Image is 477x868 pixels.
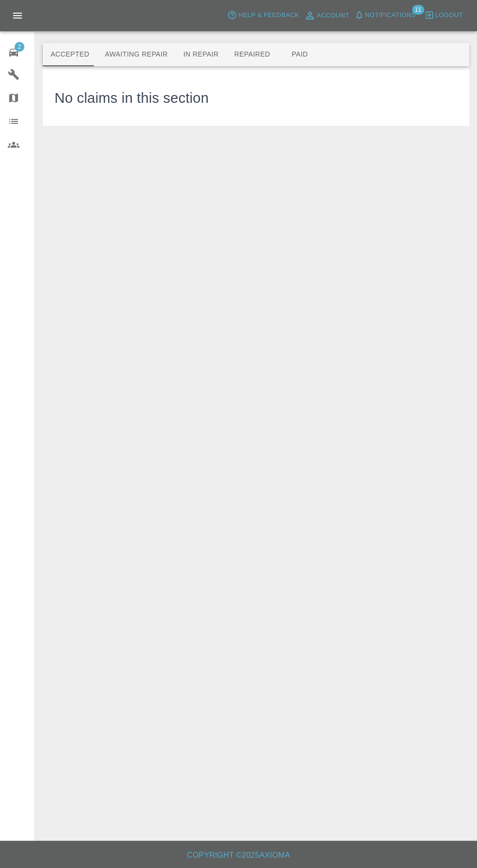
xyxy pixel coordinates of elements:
[8,849,469,862] h6: Copyright © 2025 Axioma
[225,8,301,23] button: Help & Feedback
[6,4,29,27] button: Open drawer
[15,42,24,52] span: 2
[55,88,209,109] h3: No claims in this section
[97,43,175,66] button: Awaiting Repair
[412,5,424,15] span: 11
[422,8,465,23] button: Logout
[302,8,352,23] a: Account
[238,10,299,21] span: Help & Feedback
[278,43,322,66] button: Paid
[226,43,278,66] button: Repaired
[435,10,463,21] span: Logout
[317,10,349,21] span: Account
[176,43,227,66] button: In Repair
[352,8,418,23] button: Notifications
[43,43,97,66] button: Accepted
[365,10,416,21] span: Notifications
